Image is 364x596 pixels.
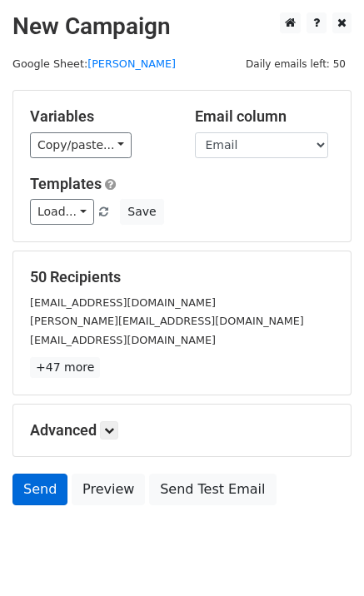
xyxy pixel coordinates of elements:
a: Load... [30,199,94,225]
h5: Advanced [30,421,334,440]
a: Templates [30,175,102,192]
h5: Email column [195,107,335,126]
small: [EMAIL_ADDRESS][DOMAIN_NAME] [30,334,216,346]
small: [EMAIL_ADDRESS][DOMAIN_NAME] [30,296,216,309]
a: [PERSON_NAME] [87,57,176,70]
a: Send [12,474,67,505]
small: [PERSON_NAME][EMAIL_ADDRESS][DOMAIN_NAME] [30,315,304,327]
button: Save [120,199,163,225]
a: Daily emails left: 50 [240,57,352,70]
h5: 50 Recipients [30,268,334,286]
small: Google Sheet: [12,57,176,70]
span: Daily emails left: 50 [240,55,352,73]
a: +47 more [30,357,100,378]
iframe: Chat Widget [281,516,364,596]
a: Preview [72,474,145,505]
h5: Variables [30,107,170,126]
h2: New Campaign [12,12,352,41]
a: Copy/paste... [30,132,132,158]
a: Send Test Email [149,474,276,505]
